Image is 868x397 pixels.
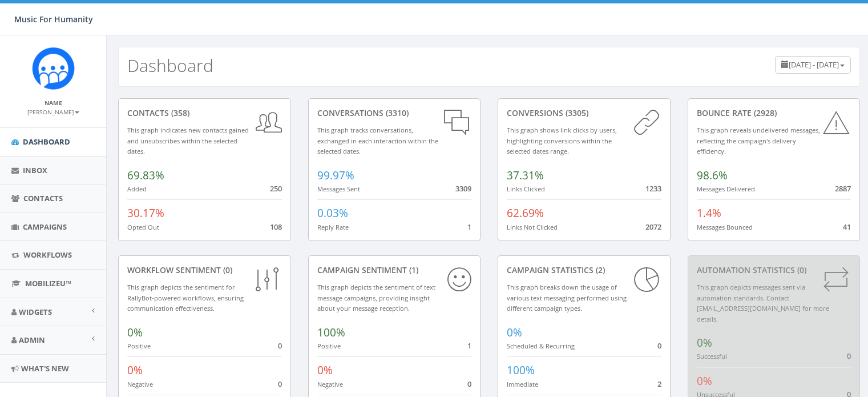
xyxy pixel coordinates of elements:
[697,374,712,388] span: 0%
[645,222,661,232] span: 2072
[45,99,62,107] small: Name
[317,126,438,155] small: This graph tracks conversations, exchanged in each interaction within the selected dates.
[697,168,728,183] span: 98.6%
[563,107,588,118] span: (3305)
[317,185,360,193] small: Messages Sent
[507,325,522,340] span: 0%
[278,340,282,351] span: 0
[127,264,282,276] div: Workflow Sentiment
[21,363,69,374] span: What's New
[697,352,727,360] small: Successful
[127,380,153,388] small: Negative
[657,340,661,351] span: 0
[127,283,244,312] small: This graph depicts the sentiment for RallyBot-powered workflows, ensuring communication effective...
[19,335,45,345] span: Admin
[127,56,213,75] h2: Dashboard
[23,193,63,203] span: Contacts
[697,185,755,193] small: Messages Delivered
[317,363,333,378] span: 0%
[270,222,282,232] span: 108
[507,283,627,312] small: This graph breaks down the usage of various text messaging performed using different campaign types.
[507,363,535,378] span: 100%
[317,264,472,276] div: Campaign Sentiment
[507,206,544,220] span: 62.69%
[697,107,851,119] div: Bounce Rate
[127,206,164,220] span: 30.17%
[507,380,538,388] small: Immediate
[23,250,72,260] span: Workflows
[317,283,435,312] small: This graph depicts the sentiment of text message campaigns, providing insight about your message ...
[317,342,341,350] small: Positive
[467,340,471,351] span: 1
[795,264,806,275] span: (0)
[270,183,282,194] span: 250
[697,264,851,276] div: Automation Statistics
[23,165,47,175] span: Inbox
[278,379,282,389] span: 0
[507,107,661,119] div: conversions
[383,107,409,118] span: (3310)
[317,206,348,220] span: 0.03%
[697,126,820,155] small: This graph reveals undelivered messages, reflecting the campaign's delivery efficiency.
[697,223,753,231] small: Messages Bounced
[127,168,164,183] span: 69.83%
[843,222,851,232] span: 41
[317,380,343,388] small: Negative
[317,223,349,231] small: Reply Rate
[697,335,712,350] span: 0%
[127,325,143,340] span: 0%
[697,283,829,323] small: This graph depicts messages sent via automation standards. Contact [EMAIL_ADDRESS][DOMAIN_NAME] f...
[27,108,79,116] small: [PERSON_NAME]
[507,223,558,231] small: Links Not Clicked
[32,47,75,90] img: Rally_Corp_Logo_1.png
[14,14,93,25] span: Music For Humanity
[25,278,71,288] span: MobilizeU™
[221,264,232,275] span: (0)
[19,307,52,317] span: Widgets
[27,106,79,117] a: [PERSON_NAME]
[847,351,851,361] span: 0
[127,126,249,155] small: This graph indicates new contacts gained and unsubscribes within the selected dates.
[127,342,151,350] small: Positive
[23,137,70,147] span: Dashboard
[317,168,354,183] span: 99.97%
[507,342,575,350] small: Scheduled & Recurring
[407,264,418,275] span: (1)
[697,206,721,220] span: 1.4%
[127,185,147,193] small: Added
[752,107,777,118] span: (2928)
[645,183,661,194] span: 1233
[507,185,545,193] small: Links Clicked
[467,379,471,389] span: 0
[169,107,189,118] span: (358)
[317,107,472,119] div: conversations
[507,168,544,183] span: 37.31%
[657,379,661,389] span: 2
[455,183,471,194] span: 3309
[127,223,159,231] small: Opted Out
[467,222,471,232] span: 1
[507,264,661,276] div: Campaign Statistics
[23,222,67,232] span: Campaigns
[507,126,617,155] small: This graph shows link clicks by users, highlighting conversions within the selected dates range.
[127,363,143,378] span: 0%
[317,325,345,340] span: 100%
[127,107,282,119] div: contacts
[789,59,839,70] span: [DATE] - [DATE]
[835,183,851,194] span: 2887
[594,264,605,275] span: (2)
